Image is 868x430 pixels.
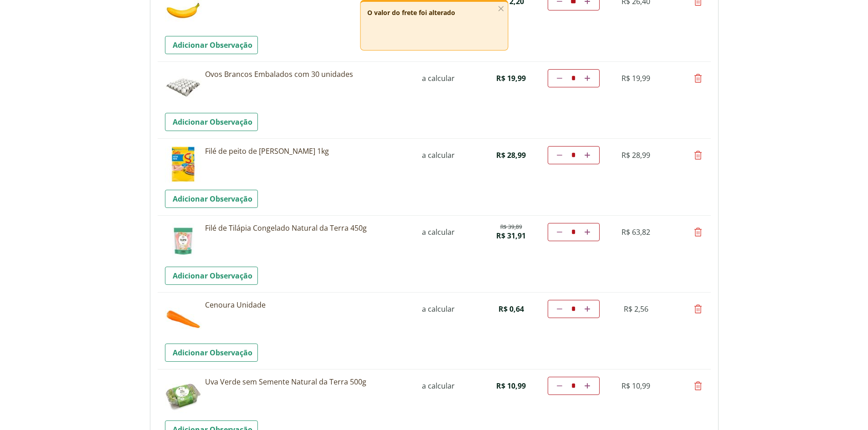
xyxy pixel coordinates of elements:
[496,231,526,241] span: R$ 31,91
[422,73,455,83] span: a calcular
[205,300,406,310] a: Cenoura Unidade
[165,113,258,131] a: Adicionar Observação
[496,150,526,160] span: R$ 28,99
[621,381,650,391] span: R$ 10,99
[165,223,201,259] img: Filé de Tilápia Congelado Natural da Terra 450g
[498,304,524,314] span: R$ 0,64
[165,190,258,208] a: Adicionar Observação
[496,381,526,391] span: R$ 10,99
[621,73,650,83] span: R$ 19,99
[496,73,526,83] span: R$ 19,99
[205,146,406,156] a: Filé de peito de [PERSON_NAME] 1kg
[165,69,201,106] img: Ovos Brancos Embalados com 30 unidades
[165,300,201,336] img: Cenoura Unidade
[621,150,650,160] span: R$ 28,99
[205,223,406,233] a: Filé de Tilápia Congelado Natural da Terra 450g
[165,344,258,362] a: Adicionar Observação
[367,8,455,17] span: O valor do frete foi alterado
[422,304,455,314] span: a calcular
[205,69,406,79] a: Ovos Brancos Embalados com 30 unidades
[500,223,522,231] del: R$ 39,89
[422,381,455,391] span: a calcular
[205,377,406,387] a: Uva Verde sem Semente Natural da Terra 500g
[422,150,455,160] span: a calcular
[422,227,455,237] span: a calcular
[621,227,650,237] span: R$ 63,82
[165,377,201,413] img: Uva Verde sem Semente Natural da Terra 500g
[624,304,648,314] span: R$ 2,56
[165,146,201,182] img: Filé de peito de frango Sadia 1kg
[165,267,258,285] a: Adicionar Observação
[165,36,258,54] a: Adicionar Observação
